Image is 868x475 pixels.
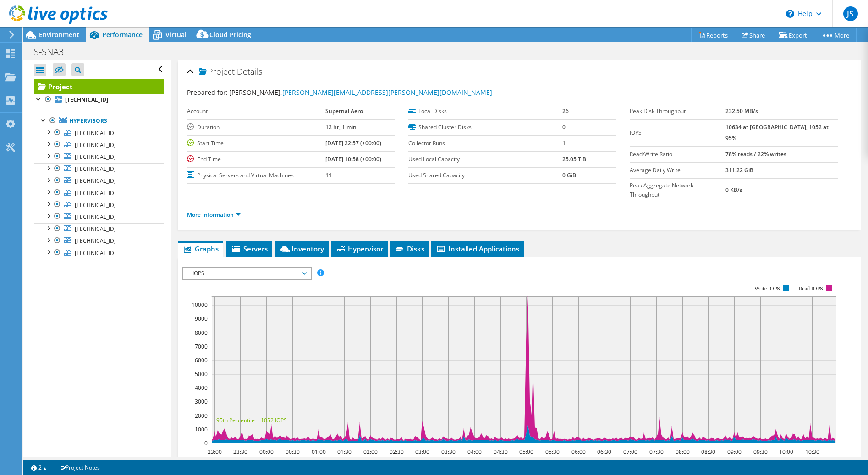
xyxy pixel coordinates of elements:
[441,448,455,456] text: 03:30
[187,155,325,164] label: End Time
[34,247,164,259] a: [TECHNICAL_ID]
[325,139,381,147] b: [DATE] 22:57 (+00:00)
[75,249,116,257] span: [TECHNICAL_ID]
[195,343,208,350] text: 7000
[187,211,241,218] a: More Information
[195,398,208,405] text: 3000
[562,155,586,163] b: 25.05 TiB
[325,107,363,115] b: Supernal Aero
[415,448,429,456] text: 03:00
[34,211,164,223] a: [TECHNICAL_ID]
[209,30,251,39] span: Cloud Pricing
[519,448,533,456] text: 05:00
[630,150,725,159] label: Read/Write Ratio
[165,30,187,39] span: Virtual
[562,139,566,147] b: 1
[597,448,611,456] text: 06:30
[34,151,164,163] a: [TECHNICAL_ID]
[102,30,143,39] span: Performance
[187,123,325,132] label: Duration
[195,370,208,378] text: 5000
[363,448,377,456] text: 02:00
[30,47,78,57] h1: S-SNA3
[259,448,273,456] text: 00:00
[279,244,324,253] span: Inventory
[325,171,332,179] b: 11
[562,107,569,115] b: 26
[65,96,108,104] b: [TECHNICAL_ID]
[545,448,559,456] text: 05:30
[195,329,208,337] text: 8000
[75,237,116,245] span: [TECHNICAL_ID]
[231,244,268,253] span: Servers
[237,66,262,77] span: Details
[75,165,116,173] span: [TECHNICAL_ID]
[75,153,116,161] span: [TECHNICAL_ID]
[727,448,741,456] text: 09:00
[779,448,793,456] text: 10:00
[229,88,492,97] span: [PERSON_NAME],
[75,129,116,137] span: [TECHNICAL_ID]
[53,462,106,473] a: Project Notes
[562,123,566,131] b: 0
[843,6,858,21] span: JS
[436,244,519,253] span: Installed Applications
[805,448,819,456] text: 10:30
[325,155,381,163] b: [DATE] 10:58 (+00:00)
[34,115,164,127] a: Hypervisors
[735,28,772,42] a: Share
[798,285,823,292] text: Read IOPS
[39,30,79,39] span: Environment
[772,28,814,42] a: Export
[216,416,287,424] text: 95th Percentile = 1052 IOPS
[34,187,164,199] a: [TECHNICAL_ID]
[562,171,576,179] b: 0 GiB
[285,448,299,456] text: 00:30
[187,107,325,116] label: Account
[408,107,562,116] label: Local Disks
[195,412,208,420] text: 2000
[786,10,794,18] svg: \n
[34,139,164,151] a: [TECHNICAL_ID]
[335,244,383,253] span: Hypervisor
[395,244,424,253] span: Disks
[187,171,325,180] label: Physical Servers and Virtual Machines
[195,356,208,364] text: 6000
[408,155,562,164] label: Used Local Capacity
[25,462,53,473] a: 2
[389,448,403,456] text: 02:30
[701,448,715,456] text: 08:30
[325,123,357,131] b: 12 hr, 1 min
[187,88,228,97] label: Prepared for:
[493,448,507,456] text: 04:30
[75,177,116,185] span: [TECHNICAL_ID]
[34,199,164,211] a: [TECHNICAL_ID]
[34,127,164,139] a: [TECHNICAL_ID]
[199,67,235,76] span: Project
[195,384,208,392] text: 4000
[691,28,735,42] a: Reports
[34,175,164,187] a: [TECHNICAL_ID]
[187,139,325,148] label: Start Time
[814,28,857,42] a: More
[34,79,164,94] a: Project
[754,285,780,292] text: Write IOPS
[408,171,562,180] label: Used Shared Capacity
[75,141,116,149] span: [TECHNICAL_ID]
[182,244,219,253] span: Graphs
[188,268,306,279] span: IOPS
[192,301,208,309] text: 10000
[207,448,221,456] text: 23:00
[75,213,116,221] span: [TECHNICAL_ID]
[34,235,164,247] a: [TECHNICAL_ID]
[311,448,325,456] text: 01:00
[408,123,562,132] label: Shared Cluster Disks
[233,448,247,456] text: 23:30
[630,166,725,175] label: Average Daily Write
[753,448,767,456] text: 09:30
[725,150,786,158] b: 78% reads / 22% writes
[630,181,725,199] label: Peak Aggregate Network Throughput
[75,225,116,233] span: [TECHNICAL_ID]
[408,139,562,148] label: Collector Runs
[467,448,481,456] text: 04:00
